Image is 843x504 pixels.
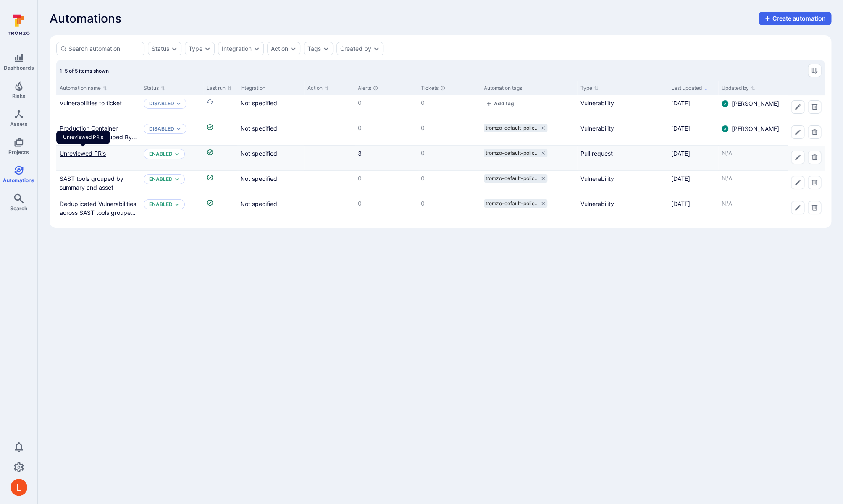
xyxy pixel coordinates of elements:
div: Cell for Action [304,146,355,170]
button: Delete automation [808,151,821,164]
span: [DATE] [671,175,690,182]
p: N/A [722,174,786,183]
a: [PERSON_NAME] [722,99,779,108]
button: Sort by Type [580,85,599,91]
span: 1-5 of 5 items shown [60,68,109,74]
div: Cell for Type [577,95,668,120]
p: Enabled [149,176,173,183]
div: Cell for Status [140,146,203,170]
button: Created by [340,45,371,52]
div: tags-cell- [484,99,574,109]
p: Enabled [149,201,173,208]
div: tromzo-default-policy [484,149,547,157]
div: Cell for Automation tags [481,171,577,196]
span: Automations [50,12,121,25]
div: Cell for Last updated [668,196,718,221]
input: Search automation [68,44,141,53]
button: Expand dropdown [253,45,260,52]
a: [PERSON_NAME] [722,125,779,133]
div: Cell for Updated by [718,120,790,145]
p: 0 [421,99,477,107]
button: Edit automation [791,125,804,139]
div: Cell for Tickets [418,146,481,170]
button: Enabled [149,151,173,157]
button: Manage columns [808,64,821,77]
button: Integration [222,45,252,52]
span: [DATE] [671,125,690,132]
div: Cell for Type [577,196,668,221]
button: Expand dropdown [174,151,179,157]
div: Cell for Last updated [668,95,718,120]
div: Unreviewed PR's [56,131,110,144]
button: Expand dropdown [174,202,179,207]
button: Sort by Updated by [722,85,755,91]
button: Expand dropdown [204,45,211,52]
a: Vulnerabilities to ticket [60,99,122,107]
button: Expand dropdown [174,177,179,182]
button: Delete automation [808,176,821,189]
div: Cell for [788,171,825,196]
button: Expand dropdown [171,45,178,52]
button: Edit automation [791,100,804,114]
div: tromzo-default-policy [484,174,547,183]
div: Cell for Last updated [668,171,718,196]
div: Cell for [788,196,825,221]
button: Expand dropdown [323,45,329,52]
div: Cell for Last run [203,120,237,145]
div: Integration [240,84,301,92]
div: Cell for Type [577,171,668,196]
div: Cell for Type [577,146,668,170]
div: Cell for Type [577,120,668,145]
div: Cell for [788,95,825,120]
p: 0 [358,124,414,132]
div: Type [189,45,202,52]
div: action filter [267,42,300,55]
button: Edit automation [791,201,804,214]
img: ACg8ocLSa5mPYBaXNx3eFu_EmspyJX0laNWN7cXOFirfQ7srZveEpg=s96-c [722,125,728,132]
button: Sort by Automation name [60,85,107,91]
button: Expand dropdown [290,45,297,52]
span: Not specified [240,99,277,107]
p: Disabled [149,100,174,107]
div: Cell for Action [304,95,355,120]
p: Pull request [580,149,664,158]
button: Expand dropdown [176,126,181,131]
p: Sorted by: Alphabetically (Z-A) [704,84,708,93]
button: Sort by Last updated [671,85,708,91]
div: type filter [185,42,215,55]
div: Cell for Action [304,120,355,145]
button: Delete automation [808,125,821,139]
div: Cell for Tickets [418,196,481,221]
div: Cell for Alerts [355,196,418,221]
button: Delete automation [808,201,821,214]
div: integration filter [218,42,264,55]
span: Not specified [240,200,277,207]
span: Dashboards [4,65,34,71]
a: Unreviewed PR's [60,150,106,157]
div: Cell for Tickets [418,95,481,120]
button: Disabled [149,125,174,132]
div: created by filter [336,42,383,55]
div: Alerts [358,84,414,92]
div: Cell for Status [140,95,203,120]
span: Not specified [240,150,277,157]
p: Vulnerability [580,199,664,208]
div: tromzo-default-policy [484,199,547,208]
span: tromzo-default-polic … [486,200,539,207]
div: Cell for Alerts [355,120,418,145]
div: Cell for Action [304,196,355,221]
div: Cell for Integration [237,146,304,170]
div: Cell for Status [140,120,203,145]
button: Delete automation [808,100,821,114]
div: Arjan Dehar [722,125,728,132]
div: Cell for Last run [203,196,237,221]
div: Tickets [421,84,477,92]
button: Edit automation [791,176,804,189]
span: Risks [12,93,26,99]
div: Cell for Last run [203,146,237,170]
p: Vulnerability [580,99,664,107]
div: Cell for Tickets [418,120,481,145]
